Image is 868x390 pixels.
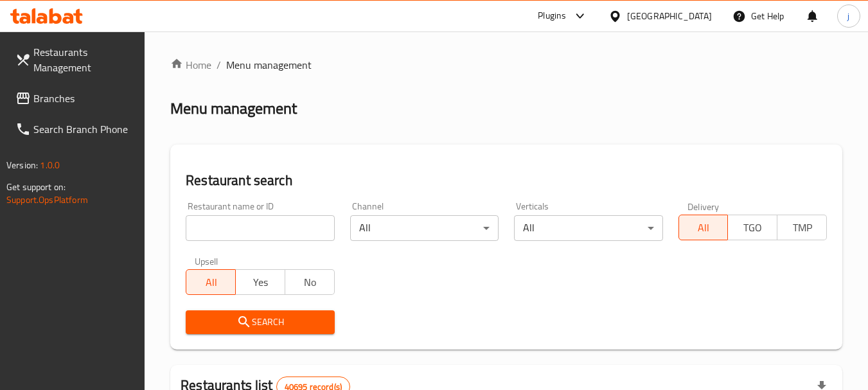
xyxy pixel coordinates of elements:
span: Search [196,314,324,330]
a: Restaurants Management [5,37,145,83]
a: Search Branch Phone [5,114,145,145]
button: TMP [777,215,827,240]
span: All [191,273,231,292]
input: Search for restaurant name or ID.. [186,215,334,241]
span: Branches [33,91,135,106]
div: All [514,215,662,241]
span: TGO [733,218,772,237]
div: All [350,215,499,241]
a: Home [170,57,211,73]
nav: breadcrumb [170,57,842,73]
span: Search Branch Phone [33,121,135,137]
a: Support.OpsPlatform [6,191,88,208]
button: Yes [235,269,285,295]
label: Delivery [687,202,720,211]
button: Search [186,310,334,334]
button: All [678,215,729,240]
span: TMP [783,218,822,237]
span: Menu management [226,57,312,73]
li: / [217,57,221,73]
label: Upsell [195,256,218,265]
button: No [285,269,335,295]
div: Plugins [538,8,566,24]
span: Restaurants Management [33,44,135,75]
div: [GEOGRAPHIC_DATA] [627,9,712,23]
a: Branches [5,83,145,114]
button: TGO [727,215,777,240]
span: Get support on: [6,179,66,195]
h2: Restaurant search [186,171,827,190]
span: Version: [6,157,38,173]
span: All [684,218,723,237]
button: All [186,269,236,295]
h2: Menu management [170,98,297,119]
span: Yes [241,273,280,292]
span: No [290,273,330,292]
span: j [847,9,849,23]
span: 1.0.0 [40,157,60,173]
